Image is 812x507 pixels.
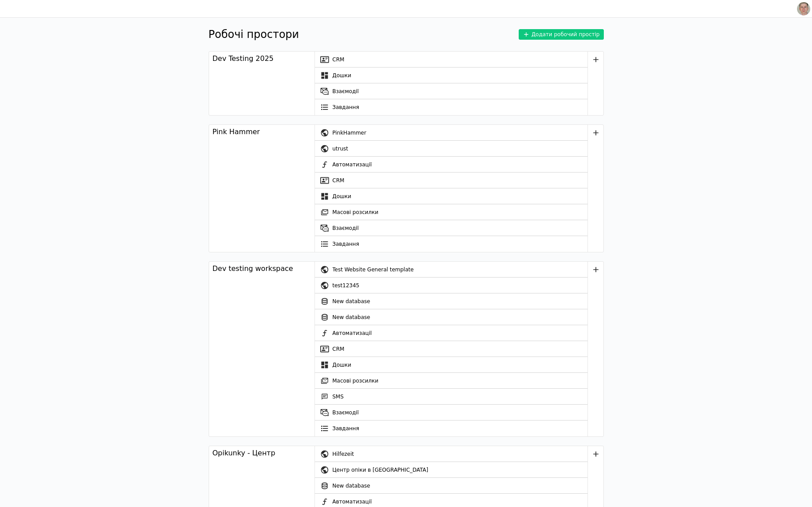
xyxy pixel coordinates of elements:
[315,278,587,293] a: test12345
[315,188,587,204] a: Дошки
[213,448,276,458] div: Opikunky - Центр
[213,53,274,64] div: Dev Testing 2025
[333,462,587,478] div: Центр опіки в [GEOGRAPHIC_DATA]
[213,127,260,137] div: Pink Hammer
[315,157,587,173] a: Автоматизації
[315,373,587,389] a: Масові розсилки
[213,263,293,274] div: Dev testing workspace
[797,2,810,15] img: 1560949290925-CROPPED-IMG_0201-2-.jpg
[315,125,587,141] a: PinkHammer
[315,478,587,494] a: New database
[315,309,587,325] a: New database
[315,204,587,220] a: Масові розсилки
[333,141,587,157] div: utrust
[315,68,587,83] a: Дошки
[315,220,587,236] a: Взаємодії
[315,389,587,405] a: SMS
[315,341,587,357] a: CRM
[315,173,587,188] a: CRM
[315,421,587,436] a: Завдання
[315,141,587,157] a: utrust
[315,446,587,462] a: Hilfezeit
[315,83,587,99] a: Взаємодії
[333,262,587,278] div: Test Website General template
[333,125,587,141] div: PinkHammer
[315,52,587,68] a: CRM
[315,405,587,421] a: Взаємодії
[333,446,587,462] div: Hilfezeit
[315,325,587,341] a: Автоматизації
[519,29,604,40] button: Додати робочий простір
[315,293,587,309] a: New database
[315,262,587,278] a: Test Website General template
[209,26,299,42] h1: Робочі простори
[333,278,587,293] div: test12345
[315,357,587,373] a: Дошки
[315,462,587,478] a: Центр опіки в [GEOGRAPHIC_DATA]
[315,236,587,252] a: Завдання
[315,99,587,115] a: Завдання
